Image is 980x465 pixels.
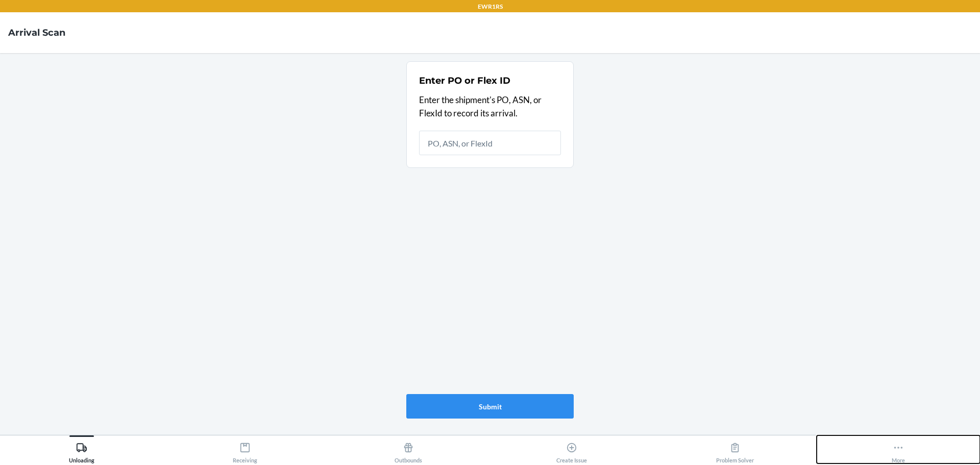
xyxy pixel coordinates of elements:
div: Create Issue [556,438,587,463]
button: Problem Solver [653,435,817,463]
h4: Arrival Scan [8,26,65,39]
button: More [817,435,980,463]
button: Create Issue [490,435,653,463]
div: More [892,438,905,463]
h2: Enter PO or Flex ID [419,74,510,87]
button: Submit [406,394,574,419]
p: Enter the shipment's PO, ASN, or FlexId to record its arrival. [419,93,561,119]
input: PO, ASN, or FlexId [419,131,561,155]
div: Receiving [233,438,257,463]
button: Receiving [163,435,327,463]
p: EWR1RS [478,2,503,11]
div: Outbounds [395,438,422,463]
button: Outbounds [327,435,490,463]
div: Problem Solver [716,438,754,463]
div: Unloading [69,438,94,463]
